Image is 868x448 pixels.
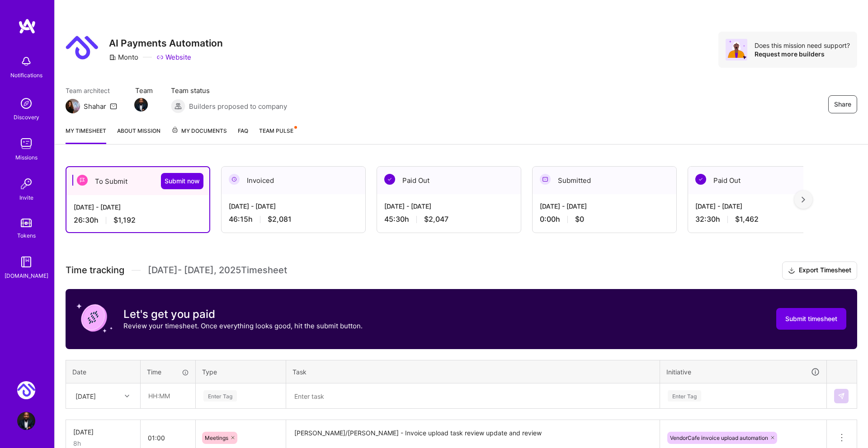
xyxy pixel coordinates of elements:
div: Shahar [84,102,106,111]
div: Paid Out [688,167,832,194]
span: $0 [575,215,584,224]
img: Paid Out [384,174,395,185]
i: icon Download [788,266,795,275]
h3: Let's get you paid [123,308,363,321]
span: Time tracking [66,265,124,276]
span: Meetings [205,434,228,441]
button: Submit timesheet [776,308,846,330]
a: About Mission [117,126,160,144]
button: Share [828,95,857,113]
a: Website [156,52,191,62]
div: [DATE] - [DATE] [74,202,202,212]
div: [DOMAIN_NAME] [5,271,48,280]
div: Monto [109,52,138,62]
img: tokens [21,219,32,227]
div: 46:15 h [229,215,358,224]
img: Paid Out [695,174,706,185]
img: Submitted [540,174,551,185]
img: Company Logo [66,32,98,64]
img: Avatar [726,39,747,61]
button: Submit now [161,173,203,189]
div: 0:00 h [540,215,669,224]
div: Notifications [10,70,42,80]
span: $1,192 [113,215,136,225]
div: [DATE] - [DATE] [695,201,825,211]
h3: AI Payments Automation [109,37,223,49]
div: 26:30 h [74,215,202,225]
span: [DATE] - [DATE] , 2025 Timesheet [148,265,287,276]
span: Submit now [165,177,200,186]
i: icon Chevron [125,394,129,398]
img: Invoiced [229,174,240,185]
img: teamwork [17,135,35,153]
img: User Avatar [17,412,35,430]
span: $2,047 [424,215,448,224]
div: Initiative [666,367,820,377]
th: Type [196,360,286,383]
div: Does this mission need support? [755,41,850,50]
span: Team Pulse [259,127,293,134]
img: Builders proposed to company [171,99,185,113]
div: Invite [19,193,33,202]
span: Submit timesheet [785,314,837,323]
input: HH:MM [141,384,195,408]
div: Paid Out [377,167,521,194]
div: [DATE] [75,391,96,401]
div: To Submit [66,167,209,195]
div: Missions [15,153,38,162]
img: coin [76,300,113,336]
a: Team Pulse [259,126,296,144]
span: Team [135,86,153,95]
a: User Avatar [15,412,38,430]
span: $1,462 [735,215,759,224]
i: icon CompanyGray [109,54,116,61]
div: Enter Tag [203,389,237,403]
img: logo [18,18,36,34]
div: Request more builders [755,50,850,58]
span: Share [834,100,851,109]
a: FAQ [238,126,248,144]
a: Team Member Avatar [135,97,147,112]
img: guide book [17,253,35,271]
th: Date [66,360,141,383]
img: right [802,196,805,203]
div: 8h [73,439,133,448]
img: Team Architect [66,99,80,113]
button: Export Timesheet [782,261,857,280]
div: Submitted [533,167,676,194]
div: 32:30 h [695,215,825,224]
img: Monto: AI Payments Automation [17,381,35,399]
th: Task [286,360,660,383]
a: Monto: AI Payments Automation [15,381,38,399]
a: My Documents [171,126,227,144]
span: Builders proposed to company [189,102,287,111]
img: To Submit [77,175,88,186]
div: [DATE] - [DATE] [229,201,358,211]
div: Invoiced [222,167,365,194]
span: My Documents [171,126,227,136]
div: Time [147,367,189,377]
div: [DATE] - [DATE] [540,201,669,211]
a: My timesheet [66,126,106,144]
img: bell [17,52,35,70]
div: 45:30 h [384,215,514,224]
div: Tokens [17,231,36,240]
div: [DATE] - [DATE] [384,201,514,211]
span: VendorCafe invoice upload automation [670,434,768,441]
span: Team status [171,86,287,95]
i: icon Mail [110,103,117,110]
span: $2,081 [268,215,292,224]
img: discovery [17,94,35,112]
img: Team Member Avatar [134,98,148,112]
div: Discovery [14,112,39,122]
div: [DATE] [73,427,133,437]
span: Team architect [66,86,117,95]
img: Invite [17,175,35,193]
img: Submit [838,392,845,400]
div: Enter Tag [668,389,701,403]
p: Review your timesheet. Once everything looks good, hit the submit button. [123,321,363,331]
